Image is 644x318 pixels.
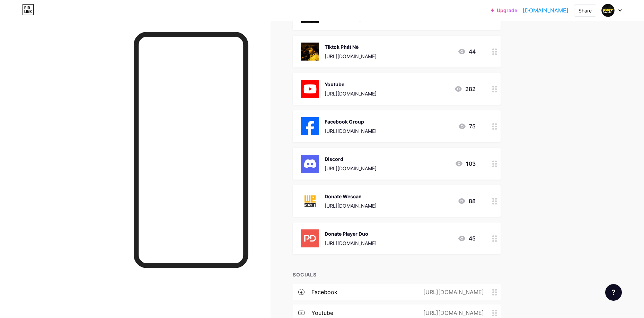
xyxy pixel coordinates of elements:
[325,43,377,51] div: Tiktok Phát Nè
[325,53,377,60] div: [URL][DOMAIN_NAME]
[458,234,476,243] div: 45
[325,165,377,172] div: [URL][DOMAIN_NAME]
[325,202,377,209] div: [URL][DOMAIN_NAME]
[301,192,319,210] img: Donate Wescan
[325,118,377,125] div: Facebook Group
[325,230,377,237] div: Donate Player Duo
[325,90,377,97] div: [URL][DOMAIN_NAME]
[325,193,377,200] div: Donate Wescan
[301,117,319,135] img: Facebook Group
[523,6,568,15] a: [DOMAIN_NAME]
[454,85,476,93] div: 282
[601,4,615,17] img: phattreninternet
[491,8,517,13] a: Upgrade
[412,309,492,317] div: [URL][DOMAIN_NAME]
[311,309,333,317] div: youtube
[325,81,377,88] div: Youtube
[455,160,476,168] div: 103
[458,122,476,130] div: 75
[301,229,319,247] img: Donate Player Duo
[579,7,592,14] div: Share
[458,197,476,205] div: 88
[301,43,319,61] img: Tiktok Phát Nè
[293,271,501,278] div: SOCIALS
[412,288,492,296] div: [URL][DOMAIN_NAME]
[301,155,319,173] img: Discord
[301,80,319,98] img: Youtube
[325,239,377,247] div: [URL][DOMAIN_NAME]
[325,155,377,163] div: Discord
[325,127,377,135] div: [URL][DOMAIN_NAME]
[311,288,337,296] div: facebook
[458,47,476,56] div: 44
